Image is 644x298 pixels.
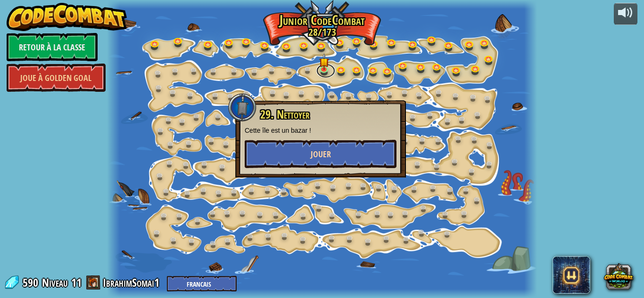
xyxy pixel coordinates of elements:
span: Jouer [311,148,331,160]
a: Joue à Golden Goal [7,64,106,92]
span: 590 [23,275,41,290]
span: 11 [71,275,82,290]
img: level-banner-started.png [319,53,329,70]
a: IbrahimSomai1 [103,275,162,290]
span: 29. Nettoyer [260,106,310,122]
span: Niveau [42,275,68,290]
a: Retour à la Classe [7,33,98,61]
button: Jouer [245,140,396,168]
img: CodeCombat - Learn how to code by playing a game [7,3,127,31]
p: Cette île est un bazar ! [245,126,396,135]
button: Ajuster le volume [614,3,637,25]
